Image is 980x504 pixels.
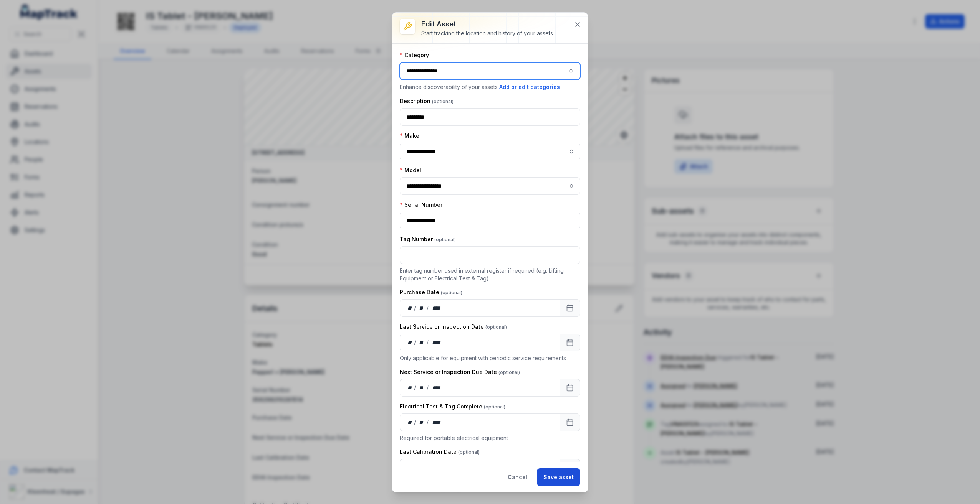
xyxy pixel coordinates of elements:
[400,143,580,160] input: asset-edit:cf[8d30bdcc-ee20-45c2-b158-112416eb6043]-label
[417,339,427,346] div: month,
[560,299,580,317] button: Calendar
[429,339,444,346] div: year,
[406,339,414,346] div: day,
[429,418,444,426] div: year,
[429,384,444,392] div: year,
[400,354,580,362] p: Only applicable for equipment with periodic service requirements
[414,384,417,392] div: /
[400,201,442,209] label: Serial Number
[427,418,429,426] div: /
[429,304,444,312] div: year,
[400,97,454,105] label: Description
[427,304,429,312] div: /
[400,267,580,282] p: Enter tag number used in external register if required (e.g. Lifting Equipment or Electrical Test...
[499,83,560,91] button: Add or edit categories
[421,30,554,37] div: Start tracking the location and history of your assets.
[406,304,414,312] div: day,
[537,468,580,486] button: Save asset
[400,177,580,195] input: asset-edit:cf[5827e389-34f9-4b46-9346-a02c2bfa3a05]-label
[400,83,580,91] p: Enhance discoverability of your assets.
[421,19,554,30] h3: Edit asset
[417,384,427,392] div: month,
[400,403,505,410] label: Electrical Test & Tag Complete
[417,418,427,426] div: month,
[414,339,417,346] div: /
[400,323,507,331] label: Last Service or Inspection Date
[427,339,429,346] div: /
[560,413,580,431] button: Calendar
[406,418,414,426] div: day,
[501,468,534,486] button: Cancel
[414,304,417,312] div: /
[400,368,520,376] label: Next Service or Inspection Due Date
[560,334,580,351] button: Calendar
[400,166,421,174] label: Model
[400,236,456,243] label: Tag Number
[400,448,480,456] label: Last Calibration Date
[560,379,580,397] button: Calendar
[400,132,419,140] label: Make
[400,51,429,59] label: Category
[400,434,580,442] p: Required for portable electrical equipment
[400,288,462,296] label: Purchase Date
[414,418,417,426] div: /
[560,459,580,476] button: Calendar
[417,304,427,312] div: month,
[427,384,429,392] div: /
[406,384,414,392] div: day,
